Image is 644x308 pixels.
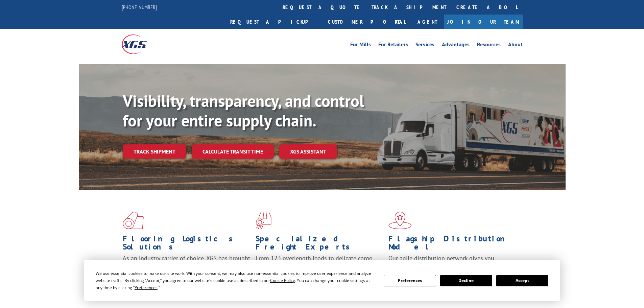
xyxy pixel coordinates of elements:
[384,275,436,286] button: Preferences
[388,212,412,229] img: xgs-icon-flagship-distribution-model-red
[442,42,470,49] a: Advantages
[388,235,516,254] h1: Flagship Distribution Model
[135,285,158,290] span: Preferences
[123,254,250,278] span: As an industry carrier of choice, XGS has brought innovation and dedication to flooring logistics...
[508,42,523,49] a: About
[415,42,434,49] a: Services
[123,235,251,254] h1: Flooring Logistics Solutions
[123,144,186,159] a: Track shipment
[256,235,383,254] h1: Specialized Freight Experts
[123,90,364,131] b: Visibility, transparency, and control for your entire supply chain.
[411,15,444,29] a: Agent
[440,275,492,286] button: Decline
[378,42,408,49] a: For Retailers
[496,275,548,286] button: Accept
[270,278,295,283] span: Cookie Policy
[122,4,157,10] a: [PHONE_NUMBER]
[123,212,144,229] img: xgs-icon-total-supply-chain-intelligence-red
[256,212,271,229] img: xgs-icon-focused-on-flooring-red
[279,144,337,159] a: XGS ASSISTANT
[444,15,523,29] a: Join Our Team
[477,42,501,49] a: Resources
[350,42,371,49] a: For Mills
[388,254,513,270] span: Our agile distribution network gives you nationwide inventory management on demand.
[84,260,560,301] div: Cookie Consent Prompt
[323,15,411,29] a: Customer Portal
[256,254,383,284] p: From 123 overlength loads to delicate cargo, our experienced staff knows the best way to move you...
[96,270,376,291] div: We use essential cookies to make our site work. With your consent, we may also use non-essential ...
[192,144,274,159] a: Calculate transit time
[225,15,323,29] a: Request a pickup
